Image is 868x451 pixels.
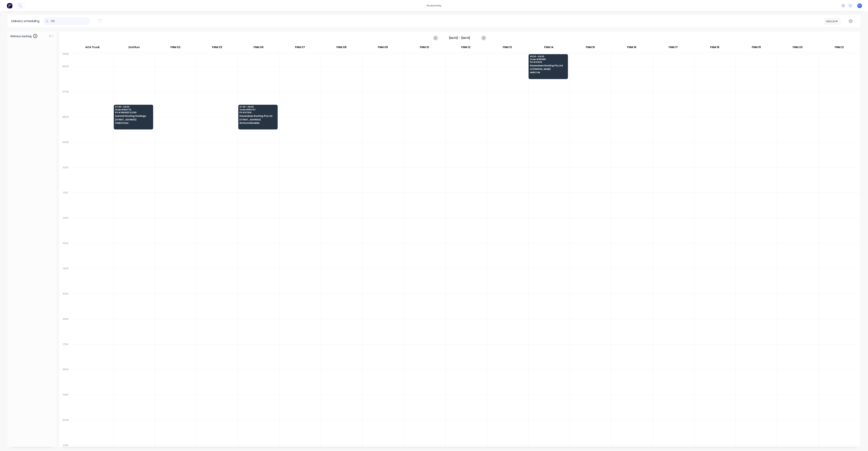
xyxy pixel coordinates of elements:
div: FNM 03 [196,44,238,52]
div: FNM 13 [487,44,528,52]
div: 19:00 [59,393,72,418]
span: WOOLLOONGABBA [239,122,276,124]
div: 17:00 [59,342,72,367]
div: FNM 10 [404,44,445,52]
div: FNM 20 [777,44,818,52]
span: Order # 194747 [239,109,276,111]
div: FNM 09 [362,44,403,52]
span: PO # 37533 [530,61,566,63]
div: 06:00 [59,64,72,89]
div: ACA Truck [72,44,113,52]
div: 12:00 [59,216,72,241]
span: Order # 194775 [115,109,152,111]
span: Havendeen Roofing Pty Ltd [239,115,276,117]
span: Summit Roofing Holdings [115,115,152,117]
input: Search for orders [51,17,90,25]
span: PO # 36808/C22280 [115,111,152,114]
div: FNM 21 [818,44,860,52]
div: Delivery scheduling [8,15,43,27]
div: 08:00 [59,115,72,140]
div: FNM 16 [611,44,652,52]
img: Factory [7,3,12,8]
span: Delivery backlog [10,34,32,38]
div: 09:00 [59,140,72,165]
div: FNM 02 [155,44,196,52]
span: FORESTDALE [115,122,152,124]
div: productivity [425,3,443,8]
span: 22 [PERSON_NAME] [530,68,566,70]
div: 13:00 [59,241,72,266]
div: FNM 12 [445,44,487,52]
span: [STREET_ADDRESS] [115,119,152,121]
span: 07:30 - 08:30 [115,106,152,108]
div: 11:00 [59,190,72,216]
div: 18:00 [59,367,72,393]
div: FNM 15 [570,44,611,52]
button: Vehicle [824,18,841,25]
span: 0 [33,34,37,38]
div: FNM 17 [653,44,694,52]
span: 05:30 - 06:30 [530,55,566,58]
div: 16:00 [59,317,72,342]
div: Vehicle [826,19,837,23]
div: FNM 18 [694,44,735,52]
div: 15:00 [59,292,72,317]
div: FNM 08 [321,44,362,52]
span: F1 [858,4,861,7]
div: 14:00 [59,266,72,292]
span: 07:30 - 08:30 [239,106,276,108]
span: Order # 195388 [530,58,566,60]
div: 10:00 [59,165,72,191]
span: [STREET_ADDRESS] [239,119,276,121]
div: 07:00 [59,89,72,115]
div: FNM 14 [528,44,569,52]
div: FNM 06 [238,44,279,52]
span: PO # 37526 [239,111,276,114]
div: FNM 19 [736,44,777,52]
div: 05:30 [59,52,72,64]
div: 21:00 [59,443,72,448]
div: 2nd Run [113,44,155,52]
div: FNM 07 [279,44,321,52]
span: HERSTON [530,71,566,74]
div: 20:00 [59,418,72,443]
span: Havendeen Roofing Pty Ltd [530,64,566,67]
